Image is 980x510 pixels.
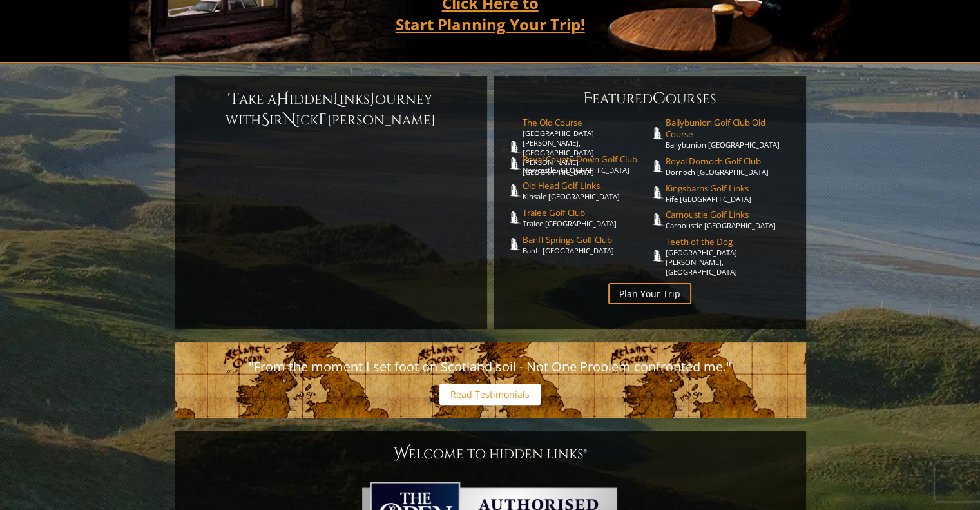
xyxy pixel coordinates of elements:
[666,155,793,167] span: Royal Dornoch Golf Club
[666,209,793,230] a: Carnoustie Golf LinksCarnoustie [GEOGRAPHIC_DATA]
[523,234,650,246] span: Banff Springs Golf Club
[283,110,296,130] span: N
[187,444,793,464] h1: Welcome To Hidden Links®
[523,117,650,128] span: The Old Course
[523,180,650,201] a: Old Head Golf LinksKinsale [GEOGRAPHIC_DATA]
[523,207,650,228] a: Tralee Golf ClubTralee [GEOGRAPHIC_DATA]
[653,88,666,109] span: C
[276,89,289,110] span: H
[666,155,793,177] a: Royal Dornoch Golf ClubDornoch [GEOGRAPHIC_DATA]
[333,89,340,110] span: L
[523,234,650,255] a: Banff Springs Golf ClubBanff [GEOGRAPHIC_DATA]
[370,89,375,110] span: J
[666,209,793,221] span: Carnoustie Golf Links
[666,236,793,277] a: Teeth of the Dog[GEOGRAPHIC_DATA][PERSON_NAME], [GEOGRAPHIC_DATA]
[666,182,793,204] a: Kingsbarns Golf LinksFife [GEOGRAPHIC_DATA]
[523,117,650,177] a: The Old Course[GEOGRAPHIC_DATA][PERSON_NAME], [GEOGRAPHIC_DATA][PERSON_NAME] [GEOGRAPHIC_DATA]
[318,110,327,130] span: F
[583,88,592,109] span: F
[523,153,650,165] span: Royal County Down Golf Club
[261,110,269,130] span: S
[608,283,691,304] a: Plan Your Trip
[439,384,541,405] a: Read Testimonials
[666,117,793,140] span: Ballybunion Golf Club Old Course
[523,153,650,175] a: Royal County Down Golf ClubNewcastle [GEOGRAPHIC_DATA]
[506,88,793,109] h6: eatured ourses
[187,89,474,130] h6: ake a idden inks ourney with ir ick [PERSON_NAME]
[187,355,793,378] p: "From the moment I set foot on Scotland soil - Not One Problem confronted me."
[523,180,650,191] span: Old Head Golf Links
[666,236,793,248] span: Teeth of the Dog
[666,182,793,194] span: Kingsbarns Golf Links
[229,89,239,110] span: T
[523,207,650,219] span: Tralee Golf Club
[666,117,793,150] a: Ballybunion Golf Club Old CourseBallybunion [GEOGRAPHIC_DATA]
